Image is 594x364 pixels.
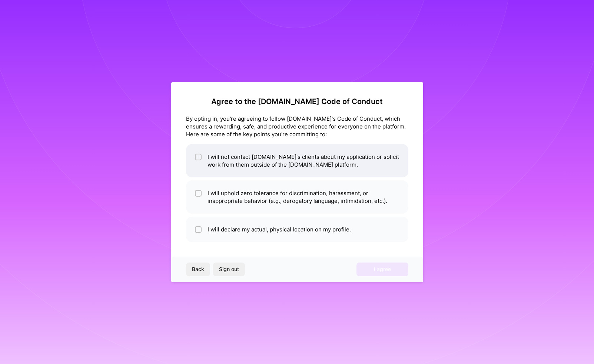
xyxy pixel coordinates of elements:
[213,263,245,276] button: Sign out
[186,263,210,276] button: Back
[186,144,408,177] li: I will not contact [DOMAIN_NAME]'s clients about my application or solicit work from them outside...
[186,97,408,106] h2: Agree to the [DOMAIN_NAME] Code of Conduct
[186,217,408,242] li: I will declare my actual, physical location on my profile.
[192,266,204,273] span: Back
[186,115,408,138] div: By opting in, you're agreeing to follow [DOMAIN_NAME]'s Code of Conduct, which ensures a rewardin...
[219,266,239,273] span: Sign out
[186,180,408,214] li: I will uphold zero tolerance for discrimination, harassment, or inappropriate behavior (e.g., der...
